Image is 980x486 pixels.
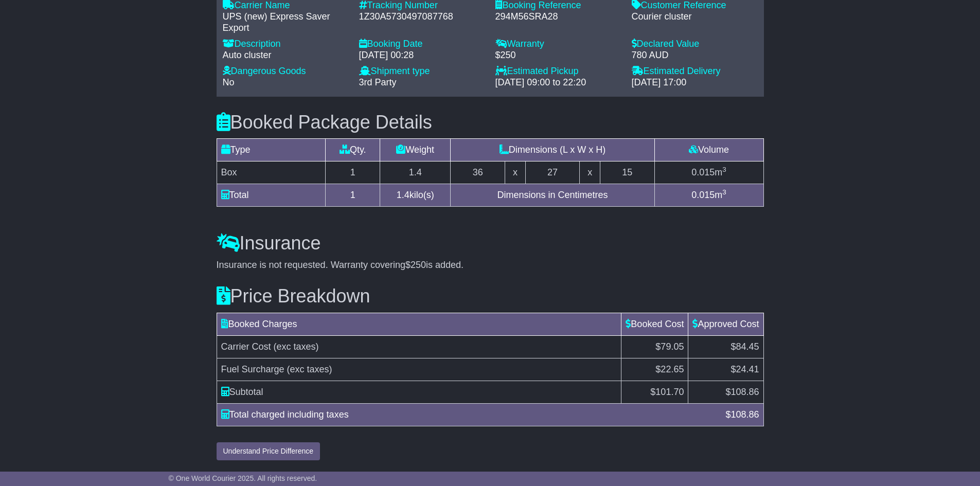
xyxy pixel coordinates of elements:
[632,11,758,23] div: Courier cluster
[359,39,485,50] div: Booking Date
[621,313,688,335] td: Booked Cost
[730,409,759,420] span: 108.86
[495,39,621,50] div: Warranty
[495,77,621,88] div: [DATE] 09:00 to 22:20
[632,66,758,77] div: Estimated Delivery
[223,77,235,87] span: No
[655,364,684,374] span: $22.65
[405,260,426,270] span: $250
[495,66,621,77] div: Estimated Pickup
[688,381,763,403] td: $
[505,161,525,184] td: x
[600,161,654,184] td: 15
[359,77,397,87] span: 3rd Party
[217,233,764,254] h3: Insurance
[169,474,317,482] span: © One World Courier 2025. All rights reserved.
[274,341,319,352] span: (exc taxes)
[326,161,380,184] td: 1
[654,139,763,161] td: Volume
[217,442,320,460] button: Understand Price Difference
[632,77,758,88] div: [DATE] 17:00
[380,161,451,184] td: 1.4
[223,11,349,33] div: UPS (new) Express Saver Export
[654,184,763,207] td: m
[223,66,349,77] div: Dangerous Goods
[223,39,349,50] div: Description
[326,139,380,161] td: Qty.
[632,50,758,61] div: 780 AUD
[380,184,451,207] td: kilo(s)
[654,161,763,184] td: m
[722,188,726,196] sup: 3
[217,313,621,335] td: Booked Charges
[580,161,600,184] td: x
[217,112,764,133] h3: Booked Package Details
[655,341,684,352] span: $79.05
[495,11,621,23] div: 294M56SRA28
[730,364,759,374] span: $24.41
[720,408,764,422] div: $
[632,39,758,50] div: Declared Value
[326,184,380,207] td: 1
[221,364,284,374] span: Fuel Surcharge
[495,50,621,61] div: $250
[217,139,326,161] td: Type
[217,260,764,271] div: Insurance is not requested. Warranty covering is added.
[217,381,621,403] td: Subtotal
[525,161,580,184] td: 27
[287,364,332,374] span: (exc taxes)
[397,190,409,200] span: 1.4
[730,387,759,397] span: 108.86
[380,139,451,161] td: Weight
[217,184,326,207] td: Total
[451,139,654,161] td: Dimensions (L x W x H)
[217,286,764,307] h3: Price Breakdown
[217,161,326,184] td: Box
[688,313,763,335] td: Approved Cost
[730,341,759,352] span: $84.45
[221,341,271,352] span: Carrier Cost
[223,50,349,61] div: Auto cluster
[655,387,684,397] span: 101.70
[359,66,485,77] div: Shipment type
[691,167,715,177] span: 0.015
[359,50,485,61] div: [DATE] 00:28
[359,11,485,23] div: 1Z30A5730497087768
[216,408,721,422] div: Total charged including taxes
[722,166,726,173] sup: 3
[451,184,654,207] td: Dimensions in Centimetres
[451,161,505,184] td: 36
[621,381,688,403] td: $
[691,190,715,200] span: 0.015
